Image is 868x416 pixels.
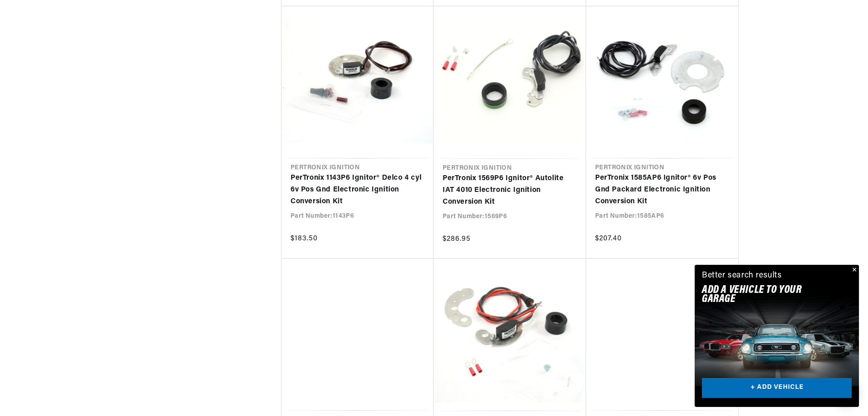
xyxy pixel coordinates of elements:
[291,172,424,207] a: PerTronix 1143P6 Ignitor® Delco 4 cyl 6v Pos Gnd Electronic Ignition Conversion Kit
[702,269,782,282] div: Better search results
[702,378,852,398] a: + ADD VEHICLE
[702,286,829,304] h2: Add A VEHICLE to your garage
[848,265,859,276] button: Close
[595,172,729,207] a: PerTronix 1585AP6 Ignitor® 6v Pos Gnd Packard Electronic Ignition Conversion Kit
[443,173,577,208] a: PerTronix 1569P6 Ignitor® Autolite IAT 4010 Electronic Ignition Conversion Kit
